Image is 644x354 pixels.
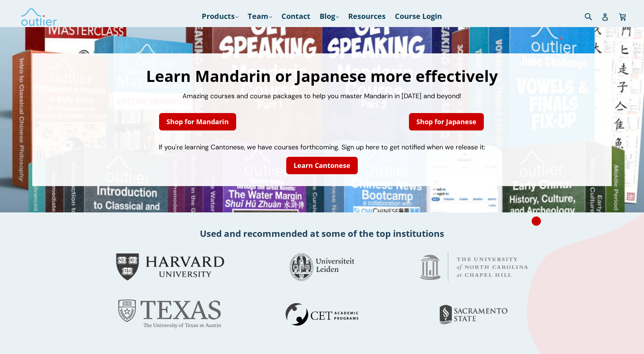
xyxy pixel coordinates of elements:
[278,10,314,23] a: Contact
[159,143,485,152] span: If you're learning Cantonese, we have courses forthcoming. Sign up here to get notified when we r...
[159,113,236,130] a: Shop for Mandarin
[20,6,57,27] img: Outlier Linguistics
[583,9,603,24] input: Search
[391,10,446,23] a: Course Login
[286,157,358,174] a: Learn Cantonese
[40,68,604,84] h1: Learn Mandarin or Japanese more effectively
[316,10,343,23] a: Blog
[409,113,484,130] a: Shop for Japanese
[344,10,389,23] a: Resources
[244,10,276,23] a: Team
[182,92,462,100] span: Amazing courses and course packages to help you master Mandarin in [DATE] and beyond!
[198,10,242,23] a: Products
